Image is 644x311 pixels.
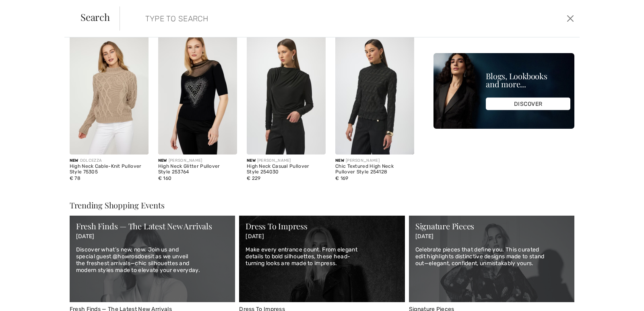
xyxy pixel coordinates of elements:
[247,36,326,154] img: High Neck Casual Pullover Style 254030. Black
[486,98,570,110] div: DISCOVER
[335,164,414,175] div: Chic Textured High Neck Pullover Style 254128
[564,12,576,25] button: Close
[335,158,344,163] span: New
[486,72,570,88] div: Blogs, Lookbooks and more...
[415,247,568,267] p: Celebrate pieces that define you. This curated edit highlights distinctive designs made to stand ...
[158,36,237,154] img: High Neck Glitter Pullover Style 253764. Black
[70,158,149,164] div: DOLCEZZA
[70,158,78,163] span: New
[76,222,229,230] div: Fresh Finds — The Latest New Arrivals
[335,175,349,181] span: € 169
[246,222,398,230] div: Dress To Impress
[80,12,110,22] span: Search
[158,158,237,164] div: [PERSON_NAME]
[247,175,261,181] span: € 229
[335,158,414,164] div: [PERSON_NAME]
[247,158,326,164] div: [PERSON_NAME]
[158,158,167,163] span: New
[70,175,80,181] span: € 78
[335,36,414,154] img: Chic Textured High Neck Pullover Style 254128. Black
[415,233,568,240] p: [DATE]
[247,164,326,175] div: High Neck Casual Pullover Style 254030
[70,36,149,154] img: High Neck Cable-Knit Pullover Style 75305. Taupe
[433,53,574,129] img: Blogs, Lookbooks and more...
[70,164,149,175] div: High Neck Cable-Knit Pullover Style 75305
[415,222,568,230] div: Signature Pieces
[158,164,237,175] div: High Neck Glitter Pullover Style 253764
[139,6,458,31] input: TYPE TO SEARCH
[247,158,256,163] span: New
[246,233,398,240] p: [DATE]
[246,247,398,267] p: Make every entrance count. From elegant details to bold silhouettes, these head-turning looks are...
[76,247,229,274] p: Discover what’s new, now. Join us and special guest @howrosdoesit as we unveil the freshest arriv...
[158,175,172,181] span: € 160
[70,201,574,209] div: Trending Shopping Events
[76,233,229,240] p: [DATE]
[18,6,35,13] span: Help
